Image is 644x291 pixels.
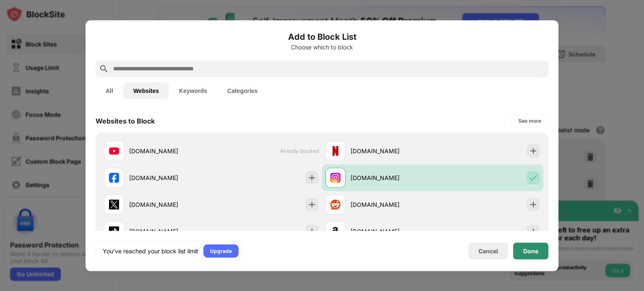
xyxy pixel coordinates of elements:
[96,116,155,125] div: Websites to Block
[129,173,211,182] div: [DOMAIN_NAME]
[103,247,198,255] div: You’ve reached your block list limit
[169,82,217,99] button: Keywords
[129,227,211,236] div: [DOMAIN_NAME]
[109,146,119,156] img: favicons
[330,173,340,183] img: favicons
[351,200,433,209] div: [DOMAIN_NAME]
[96,82,123,99] button: All
[523,247,538,254] div: Done
[129,147,211,155] div: [DOMAIN_NAME]
[351,147,433,155] div: [DOMAIN_NAME]
[280,148,319,154] span: Already blocked
[99,64,109,74] img: search.svg
[478,247,498,255] div: Cancel
[109,199,119,209] img: favicons
[123,82,169,99] button: Websites
[96,44,548,50] div: Choose which to block
[129,200,211,209] div: [DOMAIN_NAME]
[109,173,119,183] img: favicons
[351,227,433,236] div: [DOMAIN_NAME]
[330,146,340,156] img: favicons
[330,199,340,209] img: favicons
[351,173,433,182] div: [DOMAIN_NAME]
[210,247,232,255] div: Upgrade
[217,82,267,99] button: Categories
[330,226,340,236] img: favicons
[109,226,119,236] img: favicons
[96,30,548,43] h6: Add to Block List
[518,116,541,125] div: See more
